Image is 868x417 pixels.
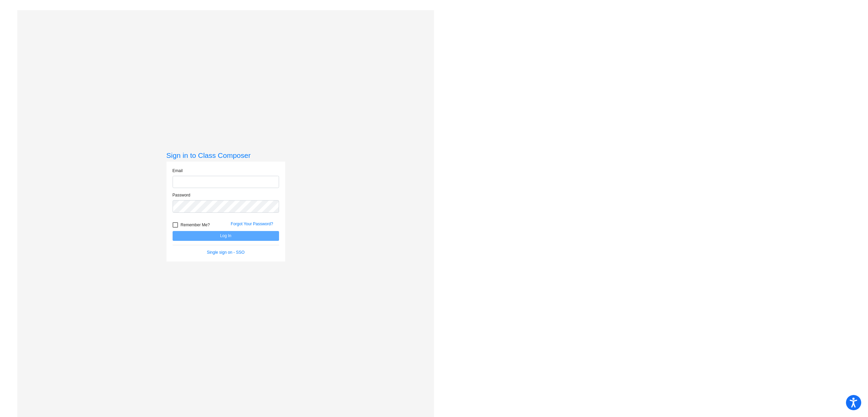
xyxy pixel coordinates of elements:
label: Password [173,192,191,198]
button: Log In [173,231,279,241]
h3: Sign in to Class Composer [166,151,285,160]
span: Remember Me? [181,221,210,229]
a: Forgot Your Password? [231,222,273,226]
a: Single sign on - SSO [207,250,244,255]
label: Email [173,168,183,174]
